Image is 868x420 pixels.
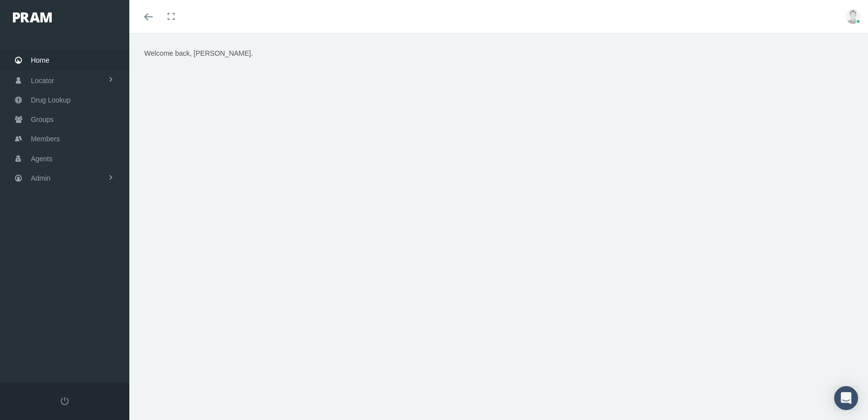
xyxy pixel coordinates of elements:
[31,149,53,168] span: Agents
[31,71,54,90] span: Locator
[846,9,861,24] img: user-placeholder.jpg
[834,386,858,410] div: Open Intercom Messenger
[31,51,49,70] span: Home
[144,49,253,57] span: Welcome back, [PERSON_NAME].
[13,12,52,22] img: PRAM_20_x_78.png
[31,169,51,188] span: Admin
[31,129,60,148] span: Members
[31,91,71,109] span: Drug Lookup
[31,110,54,129] span: Groups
